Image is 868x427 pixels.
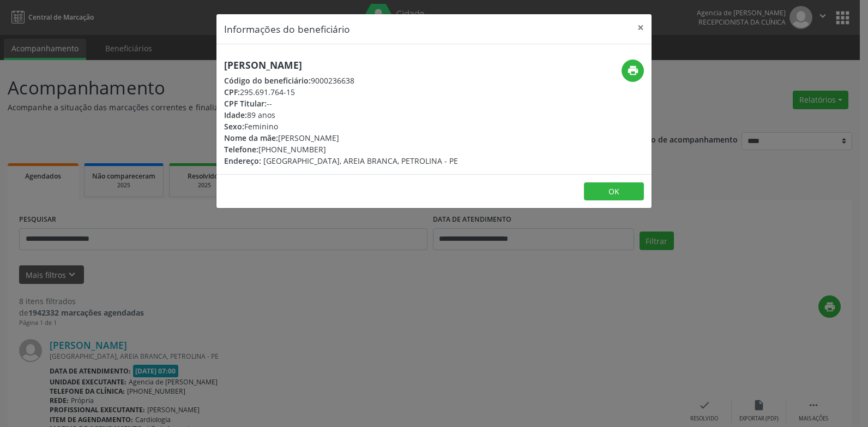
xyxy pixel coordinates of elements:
div: [PERSON_NAME] [224,132,458,144]
span: Idade: [224,110,247,120]
div: 295.691.764-15 [224,86,458,98]
button: Close [630,14,652,41]
div: -- [224,98,458,109]
span: Endereço: [224,156,261,166]
h5: Informações do beneficiário [224,22,350,36]
span: CPF Titular: [224,98,267,109]
div: 89 anos [224,109,458,121]
span: Código do beneficiário: [224,75,311,86]
i: print [627,64,639,76]
span: CPF: [224,87,240,97]
div: 9000236638 [224,75,458,86]
span: Nome da mãe: [224,133,278,143]
h5: [PERSON_NAME] [224,60,458,71]
span: [GEOGRAPHIC_DATA], AREIA BRANCA, PETROLINA - PE [263,156,458,166]
div: [PHONE_NUMBER] [224,144,458,155]
button: print [622,60,644,82]
button: OK [584,182,644,201]
div: Feminino [224,121,458,132]
span: Sexo: [224,121,244,132]
span: Telefone: [224,144,258,155]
